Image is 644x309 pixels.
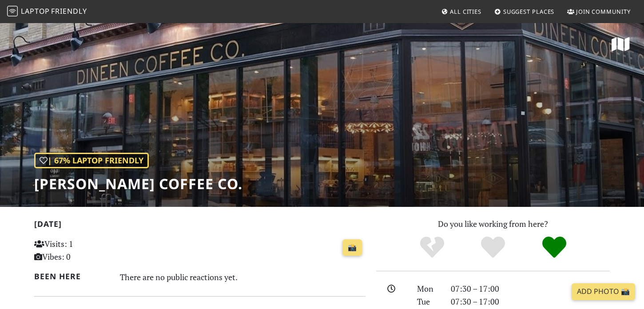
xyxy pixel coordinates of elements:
[34,272,109,281] h2: Been here
[491,4,558,20] a: Suggest Places
[445,282,615,295] div: 07:30 – 17:00
[34,238,138,263] p: Visits: 1 Vibes: 0
[572,283,635,300] a: Add Photo 📸
[34,153,149,168] div: | 67% Laptop Friendly
[120,270,366,284] div: There are no public reactions yet.
[564,4,634,20] a: Join Community
[412,295,445,308] div: Tue
[524,235,585,260] div: Definitely!
[342,239,362,256] a: 📸
[412,282,445,295] div: Mon
[503,8,555,16] span: Suggest Places
[402,235,463,260] div: No
[450,8,481,16] span: All Cities
[462,235,524,260] div: Yes
[51,6,87,16] span: Friendly
[34,175,242,192] h1: [PERSON_NAME] Coffee Co.
[576,8,631,16] span: Join Community
[445,295,615,308] div: 07:30 – 17:00
[34,219,366,232] h2: [DATE]
[437,4,485,20] a: All Cities
[7,4,87,20] a: LaptopFriendly LaptopFriendly
[21,6,50,16] span: Laptop
[376,218,610,230] p: Do you like working from here?
[7,6,18,16] img: LaptopFriendly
